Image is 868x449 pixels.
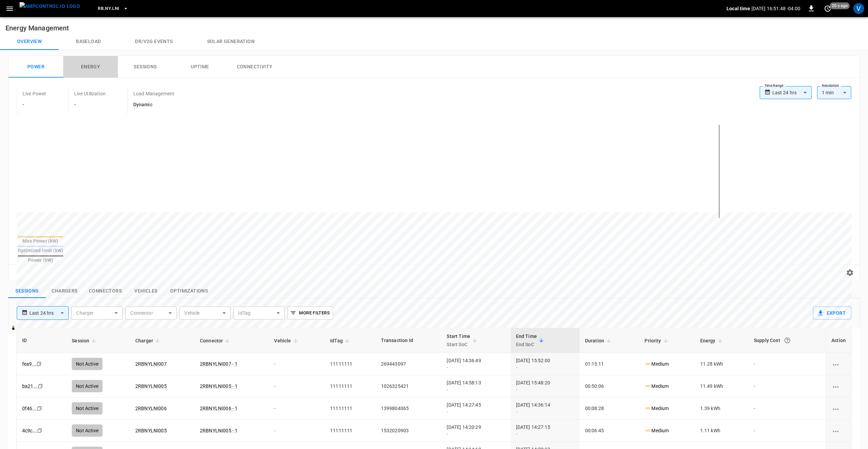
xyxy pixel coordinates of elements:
button: show latest sessions [8,284,46,298]
button: Power [9,56,63,78]
div: 1 min [817,86,851,99]
p: End SoC [516,340,537,349]
h6: - [23,101,46,109]
div: charging session options [831,383,846,390]
label: Resolution [822,83,839,89]
button: Connectivity [227,56,282,78]
span: RB.NY.LNI [98,5,119,13]
button: Uptime [173,56,227,78]
th: ID [17,328,66,353]
span: End TimeEnd SoC [516,332,546,349]
div: charging session options [831,427,846,434]
div: Supply Cost [754,334,820,346]
div: Last 24 hrs [772,86,812,99]
button: RB.NY.LNI [95,2,131,15]
span: Charger [135,337,162,345]
p: Live Utilization [74,90,106,97]
span: 20 s ago [830,2,850,9]
th: Action [826,328,851,353]
div: Start Time [447,332,470,349]
span: Start TimeStart SoC [447,332,479,349]
div: profile-icon [853,3,864,14]
label: Time Range [764,83,784,89]
button: show latest connectors [83,284,127,298]
div: End Time [516,332,537,349]
span: Priority [645,337,670,345]
button: Sessions [118,56,173,78]
p: Local time [727,5,750,12]
p: Load Management [133,90,174,97]
p: Start SoC [447,340,470,349]
span: IdTag [330,337,352,345]
button: The cost of your charging session based on your supply rates [781,334,794,346]
button: Solar generation [190,33,272,50]
span: Duration [585,337,613,345]
button: show latest vehicles [127,284,165,298]
button: Energy [63,56,118,78]
button: More Filters [287,307,333,319]
span: Energy [700,337,724,345]
img: ampcontrol.io logo [19,2,80,11]
button: Dr/V2G events [118,33,190,50]
span: Vehicle [274,337,300,345]
button: show latest optimizations [165,284,213,298]
div: charging session options [831,360,846,367]
button: Baseload [59,33,118,50]
button: Export [813,307,851,319]
button: show latest charge points [46,284,83,298]
div: charging session options [831,405,846,412]
p: Live Power [23,90,46,97]
h6: - [74,101,106,109]
h6: Dynamic [133,101,174,109]
span: Connector [200,337,232,345]
span: Session [72,337,98,345]
th: Transaction Id [376,328,442,353]
div: Last 24 hrs [29,307,69,319]
p: [DATE] 16:51:48 -04:00 [751,5,800,12]
button: set refresh interval [822,3,833,14]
